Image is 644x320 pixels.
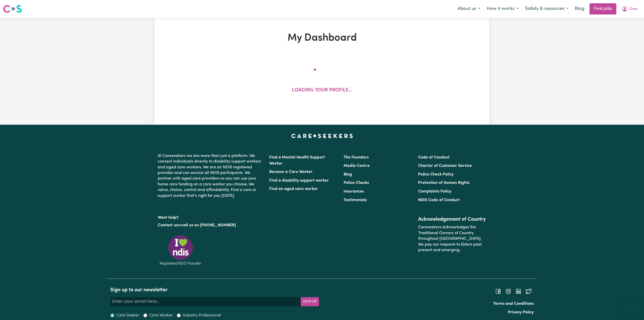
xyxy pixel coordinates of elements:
a: The Founders [344,155,369,159]
button: Safety & resources [522,4,572,14]
p: Careseekers acknowledges the Traditional Owners of Country throughout [GEOGRAPHIC_DATA]. We pay o... [418,222,486,255]
a: Follow Careseekers on Twitter [526,289,532,293]
a: Follow Careseekers on Facebook [495,289,501,293]
a: Follow Careseekers on Instagram [505,289,511,293]
a: Code of Conduct [418,155,450,159]
p: or [158,220,263,230]
p: At Careseekers we are more than just a platform. We connect individuals directly to disability su... [158,151,263,201]
a: Careseekers home page [291,134,353,138]
p: Loading your profile... [292,87,352,94]
span: Even [630,6,638,12]
a: Testimonials [344,198,367,202]
a: Complaints Policy [418,189,451,194]
button: How it works [484,4,522,14]
a: Police Check Policy [418,172,454,177]
h2: Acknowledgement of Country [418,216,486,222]
img: Registered NDIS provider [158,234,203,266]
button: Subscribe [301,297,319,306]
a: call us on [PHONE_NUMBER] [182,223,236,227]
button: About us [454,4,484,14]
label: Industry Professional [183,312,221,318]
a: Charter of Customer Service [418,164,472,168]
a: Become a Care Worker [269,170,313,174]
h2: Sign up to our newsletter [110,287,319,293]
a: NDIS Code of Conduct [418,198,460,202]
label: Care Worker [149,312,173,318]
a: Media Centre [344,164,370,168]
a: Terms and Conditions [493,302,534,306]
a: Contact us [158,223,178,227]
a: Find an aged care worker [269,187,318,191]
a: Careseekers logo [3,3,22,15]
button: My Account [618,4,641,14]
input: Enter your email here... [110,297,301,306]
a: Protection of Human Rights [418,181,470,185]
a: Police Checks [344,181,369,185]
a: Blog [572,3,587,14]
a: Blog [344,172,352,177]
label: Care Seeker [116,312,139,318]
a: Privacy Policy [508,310,534,314]
a: Find a Mental Health Support Worker [269,155,325,166]
img: Careseekers logo [3,4,22,13]
a: Follow Careseekers on LinkedIn [515,289,522,293]
a: Find a disability support worker [269,179,329,183]
h1: My Dashboard [213,32,431,44]
iframe: Button to launch messaging window [624,300,640,316]
p: Want help? [158,213,263,220]
a: Insurances [344,189,364,194]
a: Find jobs [589,3,616,14]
